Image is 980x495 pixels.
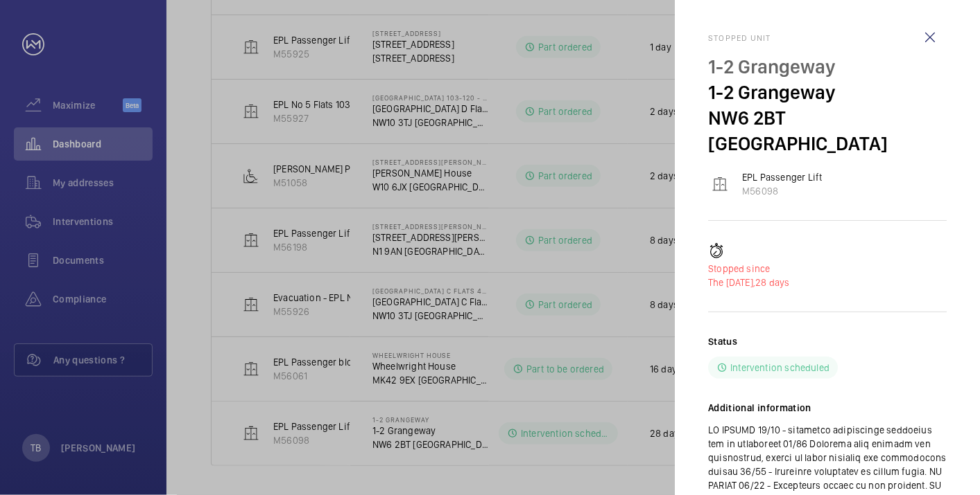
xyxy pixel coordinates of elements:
[708,334,737,348] h2: Status
[708,277,755,288] span: The [DATE],
[712,176,728,192] img: elevator.svg
[730,361,829,375] p: Intervention scheduled
[708,262,947,276] p: Stopped since
[742,184,822,198] p: M56098
[708,54,947,80] p: 1-2 Grangeway
[708,105,947,156] p: NW6 2BT [GEOGRAPHIC_DATA]
[708,33,947,43] h2: Stopped unit
[708,401,947,415] h2: Additional information
[708,276,947,289] p: 28 days
[742,170,822,184] p: EPL Passenger Lift
[708,80,947,105] p: 1-2 Grangeway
